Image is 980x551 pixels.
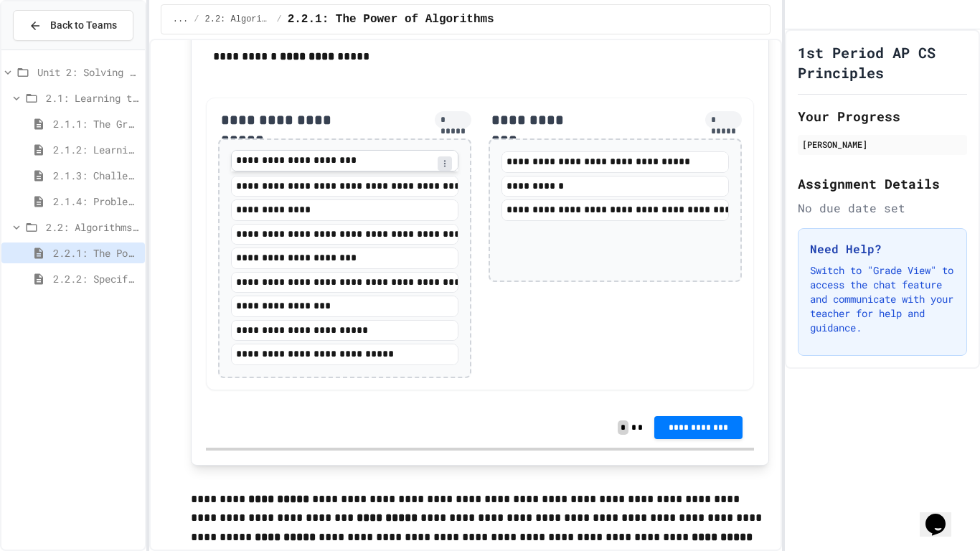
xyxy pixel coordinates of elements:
[53,116,139,131] span: 2.1.1: The Growth Mindset
[194,14,199,25] span: /
[53,168,139,183] span: 2.1.3: Challenge Problem - The Bridge
[53,271,139,286] span: 2.2.2: Specifying Ideas with Pseudocode
[205,14,271,25] span: 2.2: Algorithms - from Pseudocode to Flowcharts
[50,18,117,33] span: Back to Teams
[798,174,967,194] h2: Assignment Details
[802,138,963,151] div: [PERSON_NAME]
[798,199,967,217] div: No due date set
[173,14,189,25] span: ...
[798,106,967,126] h2: Your Progress
[37,65,139,80] span: Unit 2: Solving Problems in Computer Science
[46,90,139,105] span: 2.1: Learning to Solve Hard Problems
[53,245,139,260] span: 2.2.1: The Power of Algorithms
[46,220,139,235] span: 2.2: Algorithms - from Pseudocode to Flowcharts
[810,263,955,335] p: Switch to "Grade View" to access the chat feature and communicate with your teacher for help and ...
[288,11,494,28] span: 2.2.1: The Power of Algorithms
[920,494,966,537] iframe: chat widget
[53,142,139,157] span: 2.1.2: Learning to Solve Hard Problems
[276,14,281,25] span: /
[798,42,967,83] h1: 1st Period AP CS Principles
[810,240,955,258] h3: Need Help?
[53,194,139,209] span: 2.1.4: Problem Solving Practice
[13,10,133,41] button: Back to Teams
